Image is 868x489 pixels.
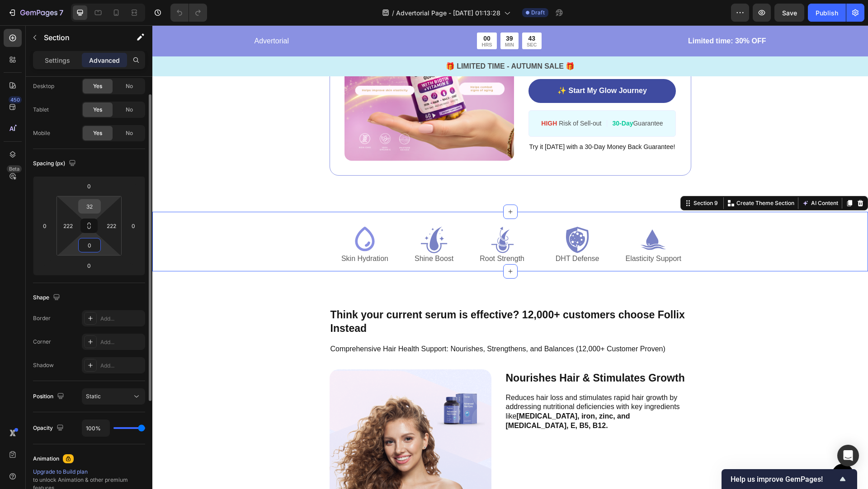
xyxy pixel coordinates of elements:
span: No [126,82,133,90]
p: Think your current serum is effective? 12,000+ customers choose Follix Instead [178,283,538,310]
p: 7 [59,7,63,18]
input: 222px [61,219,75,233]
span: Guarantee [481,94,510,102]
p: Nourishes Hair & Stimulates Growth [354,345,538,361]
iframe: Design area [152,25,868,489]
p: Elasticity Support [473,229,529,238]
div: Mobile [33,129,50,137]
input: 2xl [80,200,99,213]
button: Publish [808,4,846,22]
strong: 30-Day [460,94,481,102]
input: 0 [127,219,140,233]
input: 0 [38,219,52,233]
button: AI Content [648,172,688,183]
p: Settings [45,56,70,65]
span: Yes [93,82,102,90]
div: Upgrade to Build plan [33,468,145,476]
input: 0 [80,259,98,272]
span: Try it [DATE] with a 30-Day Money Back Guarantee! [377,118,523,125]
div: Publish [816,8,838,18]
span: No [126,106,133,114]
div: Opacity [33,422,66,434]
button: Static [82,388,145,405]
div: Position [33,391,66,403]
p: Create Theme Section [584,174,642,182]
div: 450 [9,96,22,103]
span: Yes [93,106,102,114]
button: 7 [4,4,67,22]
strong: HIGH [389,94,405,102]
input: 0 [80,179,98,193]
p: Advanced [89,56,120,65]
button: Show survey - Help us improve GemPages! [731,474,848,484]
p: Skin Hydration [189,229,236,238]
span: Help us improve GemPages! [731,475,837,484]
div: Shape [33,292,62,304]
input: Auto [82,420,109,436]
strong: [MEDICAL_DATA], iron, zinc, and [MEDICAL_DATA], E, B5, B12. [354,387,478,404]
span: / [392,8,394,18]
div: Animation [33,455,59,463]
div: Add... [100,338,143,346]
span: Static [86,393,101,400]
div: Tablet [33,106,49,114]
p: Comprehensive Hair Health Support: Nourishes, Strengthens, and Balances (12,000+ Customer Proven) [178,319,538,329]
span: | [453,94,455,102]
div: Open Intercom Messenger [837,445,859,466]
span: Draft [531,9,545,17]
span: Advertorial Page - [DATE] 01:13:28 [396,8,500,18]
button: <p>✨ Start My Glow Journey</p> [376,54,524,78]
div: Beta [7,165,22,172]
span: Yes [93,129,102,137]
div: Undo/Redo [170,4,207,22]
p: Root Strength [327,229,372,238]
div: Section 9 [539,174,567,182]
div: Corner [33,338,51,346]
div: Add... [100,315,143,323]
button: Save [774,4,804,22]
p: DHT Defense [403,229,447,238]
p: Shine Boost [262,229,301,238]
p: ✨ Start My Glow Journey [405,61,495,70]
span: No [126,129,133,137]
span: Save [782,9,797,17]
p: Reduces hair loss and stimulates rapid hair growth by addressing nutritional deficiencies with ke... [354,368,538,405]
div: Desktop [33,82,54,90]
input: 0 [80,238,99,252]
p: Section [44,32,118,43]
div: Spacing (px) [33,158,78,170]
div: Border [33,314,51,322]
div: Shadow [33,361,54,369]
div: Add... [100,362,143,370]
span: Risk of Sell-out [406,94,449,102]
input: 222px [104,219,118,233]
